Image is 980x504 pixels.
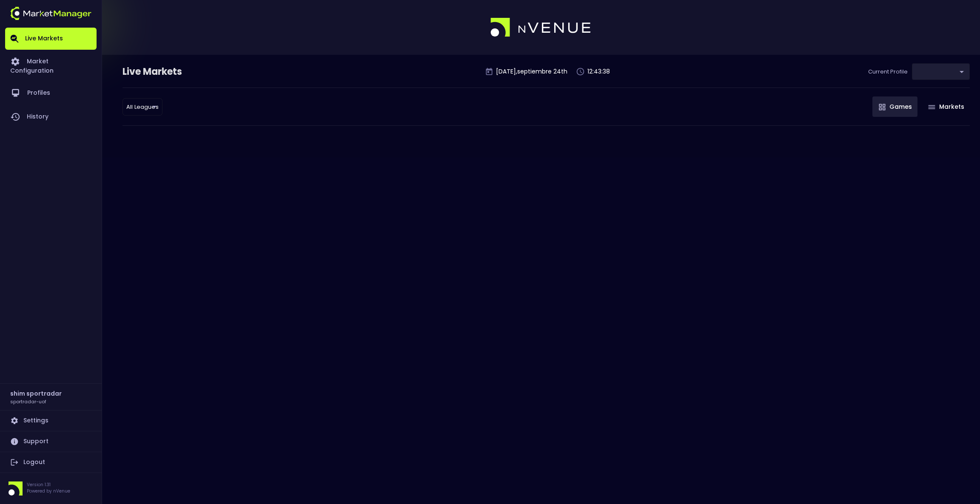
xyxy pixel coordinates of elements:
[879,104,886,110] img: gameIcon
[587,67,610,76] p: 12:43:38
[10,398,46,405] h3: sportradar-uof
[912,63,970,80] div: ​
[5,411,97,431] a: Settings
[10,389,62,398] h2: shim sportradar
[10,7,91,20] img: logo
[5,28,97,50] a: Live Markets
[27,481,70,488] p: Version 1.31
[5,431,97,452] a: Support
[27,488,70,494] p: Powered by nVenue
[922,96,970,117] button: Markets
[496,67,567,76] p: [DATE] , septiembre 24 th
[5,452,97,473] a: Logout
[490,18,592,37] img: logo
[122,98,162,116] div: ​
[928,105,935,109] img: gameIcon
[5,105,97,129] a: History
[122,65,226,79] div: Live Markets
[872,96,917,117] button: Games
[5,50,97,81] a: Market Configuration
[868,68,908,76] p: Current Profile
[5,81,97,105] a: Profiles
[5,481,97,496] div: Version 1.31Powered by nVenue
